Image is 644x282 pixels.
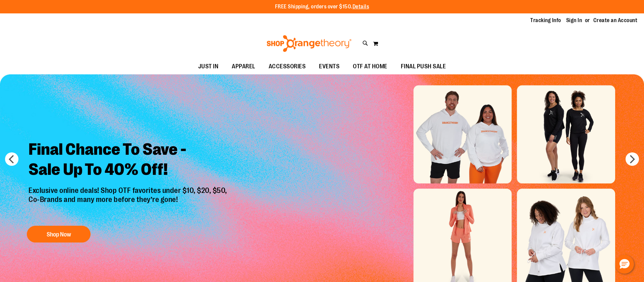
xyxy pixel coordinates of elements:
button: next [626,152,639,166]
a: EVENTS [312,59,346,74]
span: JUST IN [198,59,219,74]
span: OTF AT HOME [353,59,387,74]
span: ACCESSORIES [269,59,306,74]
span: FINAL PUSH SALE [401,59,446,74]
h2: Final Chance To Save - Sale Up To 40% Off! [23,134,234,186]
button: Hello, have a question? Let’s chat. [615,255,634,274]
a: Tracking Info [530,17,561,24]
a: Final Chance To Save -Sale Up To 40% Off! Exclusive online deals! Shop OTF favorites under $10, $... [23,134,234,246]
a: FINAL PUSH SALE [394,59,453,74]
button: prev [5,152,18,166]
span: EVENTS [319,59,339,74]
button: Shop Now [27,226,91,242]
span: APPAREL [232,59,255,74]
a: Details [353,4,369,10]
a: Create an Account [593,17,638,24]
p: FREE Shipping, orders over $150. [275,3,369,11]
img: Shop Orangetheory [266,35,353,52]
a: OTF AT HOME [346,59,394,74]
a: APPAREL [225,59,262,74]
a: JUST IN [192,59,225,74]
a: ACCESSORIES [262,59,313,74]
a: Sign In [566,17,582,24]
p: Exclusive online deals! Shop OTF favorites under $10, $20, $50, Co-Brands and many more before th... [23,186,234,219]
